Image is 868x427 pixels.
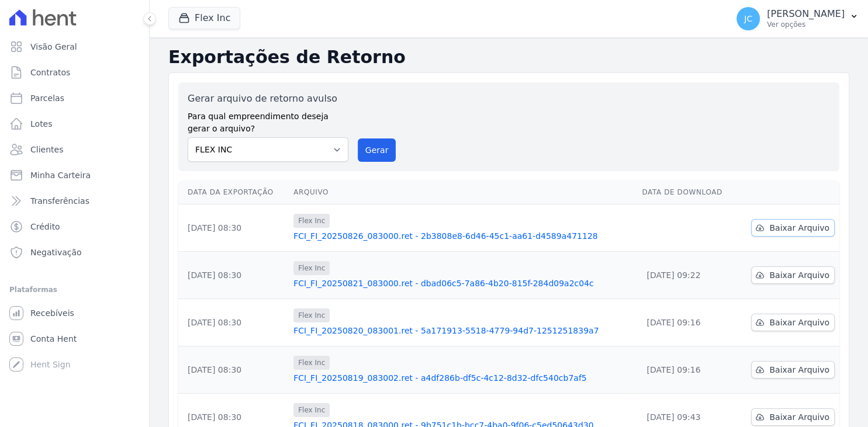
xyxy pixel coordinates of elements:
a: Baixar Arquivo [751,361,835,379]
td: [DATE] 09:22 [637,252,736,299]
a: Lotes [5,112,144,136]
a: Visão Geral [5,35,144,58]
td: [DATE] 08:30 [178,346,289,394]
p: [PERSON_NAME] [767,8,845,20]
a: FCI_FI_20250821_083000.ret - dbad06c5-7a86-4b20-815f-284d09a2c04c [293,277,632,289]
a: Baixar Arquivo [751,408,835,426]
span: Baixar Arquivo [769,364,829,376]
th: Arquivo [289,180,637,204]
span: Flex Inc [293,214,330,228]
td: [DATE] 08:30 [178,252,289,299]
th: Data de Download [637,180,736,204]
span: Flex Inc [293,308,330,322]
a: Baixar Arquivo [751,219,835,237]
span: Baixar Arquivo [769,269,829,281]
a: Minha Carteira [5,164,144,187]
span: Flex Inc [293,261,330,275]
td: [DATE] 08:30 [178,299,289,346]
a: FCI_FI_20250820_083001.ret - 5a171913-5518-4779-94d7-1251251839a7 [293,325,632,336]
a: Parcelas [5,86,144,110]
a: Conta Hent [5,327,144,350]
td: [DATE] 08:30 [178,204,289,252]
span: Crédito [30,221,60,232]
span: Negativação [30,247,82,258]
button: JC [PERSON_NAME] Ver opções [727,2,868,35]
span: Flex Inc [293,356,330,370]
a: Negativação [5,241,144,264]
a: Baixar Arquivo [751,314,835,331]
div: Plataformas [9,283,140,297]
a: FCI_FI_20250819_083002.ret - a4df286b-df5c-4c12-8d32-dfc540cb7af5 [293,372,632,384]
a: Crédito [5,215,144,238]
button: Flex Inc [168,7,240,29]
span: Recebíveis [30,307,74,319]
h2: Exportações de Retorno [168,47,849,68]
span: Baixar Arquivo [769,222,829,234]
span: Lotes [30,118,53,130]
th: Data da Exportação [178,180,289,204]
td: [DATE] 09:16 [637,346,736,394]
span: Minha Carteira [30,169,91,181]
span: Conta Hent [30,333,77,345]
span: Flex Inc [293,403,330,417]
span: Baixar Arquivo [769,411,829,423]
span: Visão Geral [30,41,77,53]
a: Baixar Arquivo [751,266,835,284]
a: Recebíveis [5,301,144,325]
span: JC [744,15,752,23]
p: Ver opções [767,20,845,29]
span: Clientes [30,144,63,155]
a: Contratos [5,61,144,84]
button: Gerar [358,138,396,162]
span: Transferências [30,195,89,207]
a: Transferências [5,189,144,213]
span: Baixar Arquivo [769,317,829,328]
label: Para qual empreendimento deseja gerar o arquivo? [188,106,348,135]
span: Contratos [30,67,70,78]
td: [DATE] 09:16 [637,299,736,346]
a: Clientes [5,138,144,161]
span: Parcelas [30,92,64,104]
label: Gerar arquivo de retorno avulso [188,92,348,106]
a: FCI_FI_20250826_083000.ret - 2b3808e8-6d46-45c1-aa61-d4589a471128 [293,230,632,242]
